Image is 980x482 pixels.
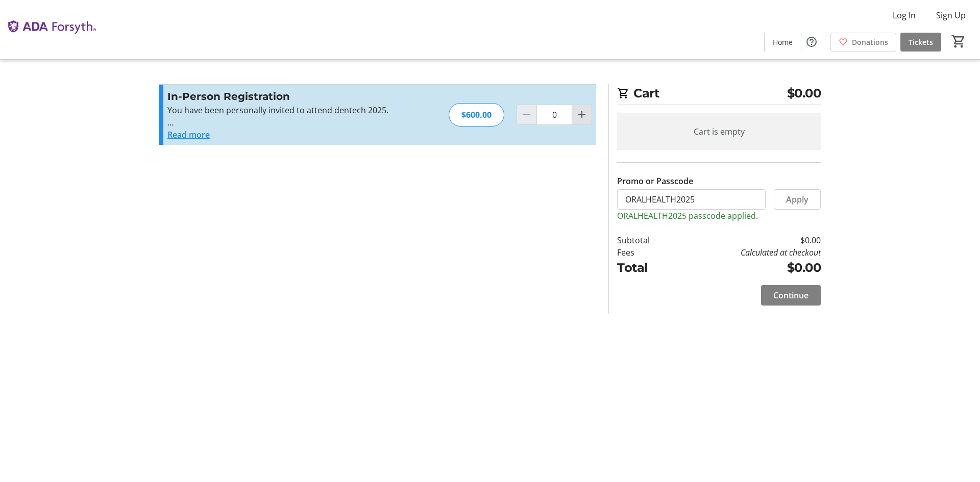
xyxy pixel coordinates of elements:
[774,189,821,210] button: Apply
[786,193,808,206] span: Apply
[617,210,821,222] p: ORALHEALTH2025 passcode applied.
[773,37,793,47] span: Home
[617,175,693,187] label: Promo or Passcode
[572,105,592,124] button: Increment by one
[928,7,974,23] button: Sign Up
[801,32,822,52] button: Help
[167,89,390,104] h3: In-Person Registration
[617,189,766,210] input: Enter promo or passcode
[765,33,801,52] a: Home
[676,234,821,246] td: $0.00
[167,129,210,141] button: Read more
[617,246,676,259] td: Fees
[449,103,504,126] div: $600.00
[6,4,97,55] img: The ADA Forsyth Institute's Logo
[936,9,966,21] span: Sign Up
[885,7,924,23] button: Log In
[617,113,821,150] div: Cart is empty
[617,259,676,277] td: Total
[536,105,572,125] input: In-Person Registration Quantity
[830,33,896,52] a: Donations
[893,9,916,21] span: Log In
[900,33,941,52] a: Tickets
[773,289,808,301] span: Continue
[617,84,821,105] h2: Cart
[676,259,821,277] td: $0.00
[676,246,821,259] td: Calculated at checkout
[949,32,968,50] button: Cart
[761,285,821,306] button: Continue
[617,234,676,246] td: Subtotal
[852,37,888,47] span: Donations
[787,84,821,103] span: $0.00
[167,104,390,116] p: You have been personally invited to attend dentech 2025.
[909,37,933,47] span: Tickets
